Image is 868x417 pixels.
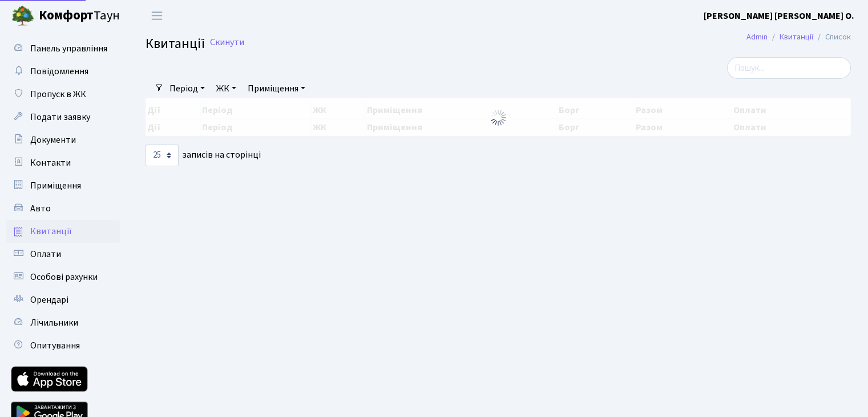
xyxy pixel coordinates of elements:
a: Оплати [6,243,120,266]
a: Документи [6,129,120,151]
span: Квитанції [146,34,205,54]
a: Admin [746,31,768,43]
a: Панель управління [6,37,120,60]
span: Орендарі [30,294,68,306]
span: Опитування [30,339,80,352]
input: Пошук... [727,57,851,79]
a: Період [165,79,209,98]
li: Список [813,31,851,43]
span: Пропуск в ЖК [30,88,86,101]
a: Подати заявку [6,106,120,129]
span: Контакти [30,157,71,169]
b: [PERSON_NAME] [PERSON_NAME] О. [704,10,854,22]
img: logo.png [11,5,34,27]
a: Квитанції [780,31,813,43]
button: Переключити навігацію [143,6,171,25]
a: Квитанції [6,220,120,243]
a: Повідомлення [6,60,120,83]
a: Скинути [210,37,244,48]
span: Авто [30,202,51,215]
a: Лічильники [6,311,120,334]
span: Квитанції [30,225,72,238]
a: Авто [6,197,120,220]
span: Приміщення [30,179,81,192]
span: Особові рахунки [30,271,98,283]
select: записів на сторінці [146,145,179,166]
a: Опитування [6,334,120,357]
label: записів на сторінці [146,145,261,166]
a: Орендарі [6,288,120,311]
a: Пропуск в ЖК [6,83,120,106]
a: Приміщення [243,79,310,98]
span: Таун [39,6,120,26]
span: Подати заявку [30,111,90,123]
span: Документи [30,134,76,146]
a: [PERSON_NAME] [PERSON_NAME] О. [704,9,854,23]
span: Лічильники [30,316,78,329]
b: Комфорт [39,6,94,25]
nav: breadcrumb [729,25,868,49]
span: Повідомлення [30,65,88,78]
span: Панель управління [30,42,107,55]
a: Контакти [6,151,120,174]
a: Особові рахунки [6,266,120,288]
a: Приміщення [6,174,120,197]
a: ЖК [212,79,241,98]
img: Обробка... [489,109,507,127]
span: Оплати [30,248,61,260]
